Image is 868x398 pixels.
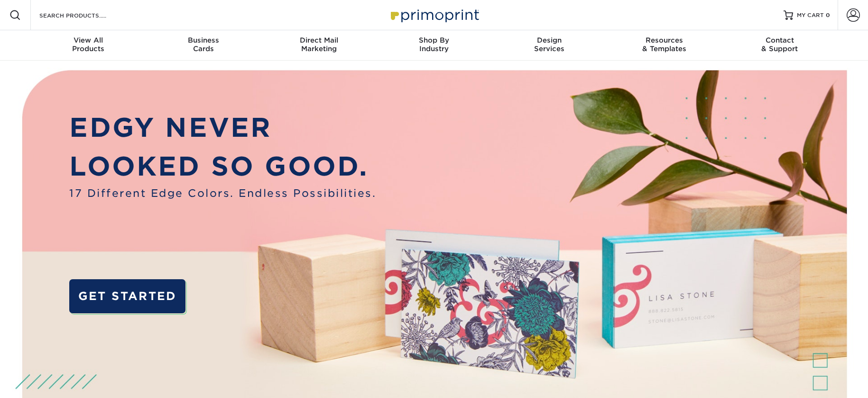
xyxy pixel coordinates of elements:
p: EDGY NEVER [69,108,376,147]
div: & Support [722,36,837,53]
span: Contact [722,36,837,44]
span: View All [31,36,146,44]
a: BusinessCards [146,30,261,61]
a: Shop ByIndustry [377,30,492,61]
a: Resources& Templates [607,30,722,61]
div: Marketing [261,36,377,53]
div: & Templates [607,36,722,53]
img: Primoprint [387,5,481,25]
a: Direct MailMarketing [261,30,377,61]
span: Shop By [377,36,492,44]
span: Resources [607,36,722,44]
div: Services [491,36,607,53]
span: Design [491,36,607,44]
a: GET STARTED [69,279,185,313]
div: Industry [377,36,492,53]
a: DesignServices [491,30,607,61]
span: Business [146,36,261,44]
span: 0 [826,12,830,18]
span: 17 Different Edge Colors. Endless Possibilities. [69,186,376,201]
div: Cards [146,36,261,53]
p: LOOKED SO GOOD. [69,147,376,186]
span: Direct Mail [261,36,377,44]
input: SEARCH PRODUCTS..... [38,9,131,21]
a: Contact& Support [722,30,837,61]
div: Products [31,36,146,53]
span: MY CART [797,11,824,19]
a: View AllProducts [31,30,146,61]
